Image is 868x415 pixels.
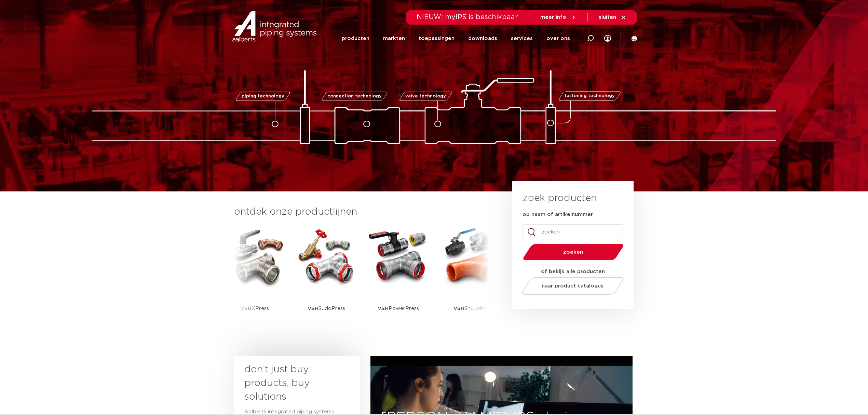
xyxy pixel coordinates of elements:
a: VSHShurjoint [439,226,501,330]
nav: Menu [342,25,570,52]
button: zoeken [520,243,626,261]
input: zoeken [523,224,623,240]
span: fastening technology [565,94,615,98]
span: zoeken [541,250,606,255]
a: toepassingen [419,25,455,52]
a: producten [342,25,369,52]
strong: of bekijk alle producten [541,269,605,274]
span: piping technology [241,94,284,98]
p: Shurjoint [453,287,487,330]
p: XPress [241,287,269,330]
strong: VSH [453,306,464,311]
strong: VSH [378,306,389,311]
strong: VSH [308,306,318,311]
h3: don’t just buy products, buy solutions [244,363,337,404]
strong: VSH [241,306,252,311]
span: meer info [540,15,566,20]
h3: zoek producten [523,191,597,205]
a: meer info [540,14,577,21]
a: VSHSudoPress [296,226,357,330]
p: PowerPress [378,287,419,330]
span: connection technology [327,94,382,98]
a: services [511,25,533,52]
a: markten [383,25,405,52]
span: valve technology [405,94,446,98]
a: sluiten [599,14,626,21]
p: SudoPress [308,287,345,330]
span: NIEUW: myIPS is beschikbaar [417,14,518,21]
label: op naam of artikelnummer [523,211,593,218]
span: naar product catalogus [542,283,604,289]
h3: ontdek onze productlijnen [234,205,489,219]
a: over ons [546,25,570,52]
a: downloads [468,25,497,52]
a: VSHXPress [224,226,285,330]
span: sluiten [599,15,616,20]
a: naar product catalogus [520,277,625,295]
a: VSHPowerPress [367,226,429,330]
